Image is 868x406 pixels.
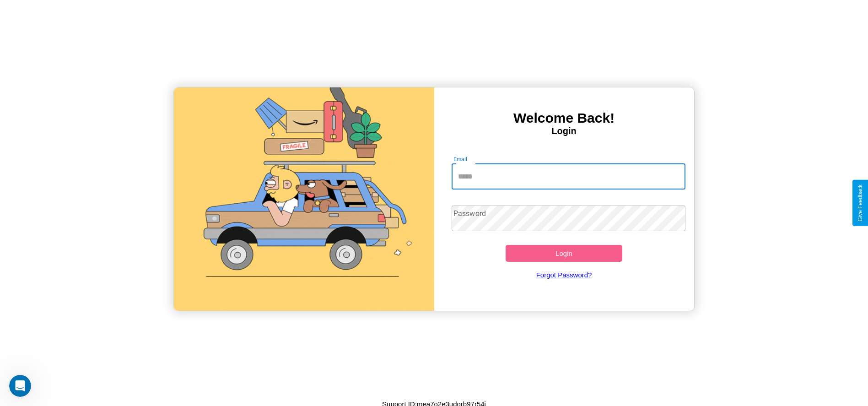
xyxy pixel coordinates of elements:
div: Give Feedback [857,184,863,222]
img: gif [174,87,434,311]
button: Login [506,245,623,262]
a: Forgot Password? [447,262,681,288]
iframe: Intercom live chat [9,375,31,397]
label: Email [453,155,468,163]
h4: Login [434,126,694,136]
h3: Welcome Back! [434,110,694,126]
